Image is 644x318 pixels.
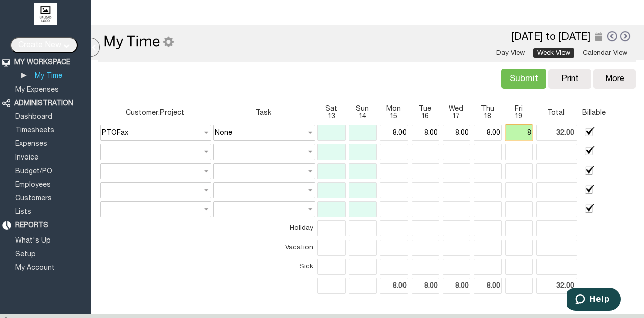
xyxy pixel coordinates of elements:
th: Billable [579,104,608,122]
span: 13 [317,113,345,120]
iframe: Opens a widget where you can find more information [567,288,621,313]
div: ▶ [21,71,29,80]
span: Fri [505,105,532,113]
span: Mon [380,105,407,113]
a: Week View [533,48,574,58]
span: Thu [474,105,501,113]
a: Day View [492,48,529,58]
input: Submit [501,69,546,89]
td: Sick [213,259,313,275]
a: Dashboard [14,114,54,120]
span: 16 [412,113,439,120]
span: 19 [505,113,532,120]
label: [DATE] to [DATE] [512,33,590,42]
span: Sun [349,105,376,113]
a: REPORTS [14,222,50,229]
a: Lists [14,209,33,215]
div: Hide Menus [91,38,100,57]
a: Employees [14,182,52,188]
a: My Time [33,73,64,79]
th: Customer:Project [100,104,209,122]
div: ADMINISTRATION [14,99,73,108]
a: My Expenses [14,87,60,93]
img: Help [605,5,626,22]
div: Print [553,74,586,84]
img: upload logo [34,3,57,25]
a: Expenses [14,141,49,147]
span: 18 [474,113,501,120]
input: Create New [10,37,78,53]
a: What's Up [14,237,52,244]
span: Wed [443,105,470,113]
a: Timesheets [14,127,56,134]
td: Vacation [213,240,313,256]
img: MyTimeGear.png [103,34,174,49]
a: Setup [14,251,37,258]
div: MY WORKSPACE [14,58,70,67]
a: Customers [14,195,53,202]
span: 17 [443,113,470,120]
span: 15 [380,113,407,120]
th: Task [213,104,313,122]
a: Invoice [14,154,40,161]
th: Total [536,104,575,122]
a: Calendar View [579,48,631,58]
a: Budget/PO [14,168,54,175]
td: Holiday [213,220,313,236]
span: Sat [317,105,345,113]
span: Tue [412,105,439,113]
div: More [605,74,624,84]
a: My Account [14,265,56,271]
span: 14 [349,113,376,120]
input: PTOFax [100,125,211,141]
